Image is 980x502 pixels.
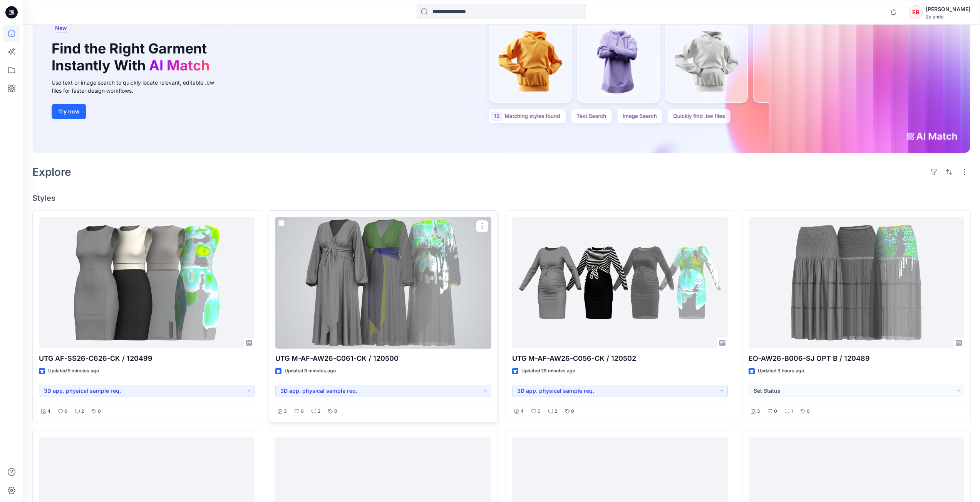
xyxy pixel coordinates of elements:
[81,407,84,415] p: 2
[52,40,213,73] h1: Find the Right Garment Instantly With
[52,78,225,95] div: Use text or image search to quickly locate relevant, editable .bw files for faster design workflows.
[318,407,320,415] p: 2
[521,367,575,375] p: Updated 28 minutes ago
[64,407,67,415] p: 0
[98,407,101,415] p: 0
[571,407,574,415] p: 0
[926,5,970,14] div: [PERSON_NAME]
[284,407,287,415] p: 3
[47,407,50,415] p: 4
[807,407,810,415] p: 0
[512,353,728,364] p: UTG M-AF-AW26-C056-CK / 120502
[32,166,71,178] h2: Explore
[909,5,923,19] div: EB
[554,407,557,415] p: 2
[39,353,255,364] p: UTG AF-SS26-C626-CK / 120499
[749,353,964,364] p: EO-AW26-B006-SJ OPT B / 120489
[149,57,209,74] span: AI Match
[55,23,67,33] span: New
[301,407,304,415] p: 0
[538,407,541,415] p: 0
[758,367,804,375] p: Updated 3 hours ago
[512,217,728,349] a: UTG M-AF-AW26-C056-CK / 120502
[285,367,336,375] p: Updated 9 minutes ago
[926,14,970,20] div: Zalando
[521,407,524,415] p: 4
[275,353,491,364] p: UTG M-AF-AW26-C061-CK / 120500
[791,407,793,415] p: 1
[757,407,760,415] p: 3
[48,367,99,375] p: Updated 5 minutes ago
[32,193,971,203] h4: Styles
[52,104,86,119] button: Try now
[749,217,964,349] a: EO-AW26-B006-SJ OPT B / 120489
[774,407,777,415] p: 0
[39,217,255,349] a: UTG AF-SS26-C626-CK / 120499
[334,407,337,415] p: 0
[275,217,491,349] a: UTG M-AF-AW26-C061-CK / 120500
